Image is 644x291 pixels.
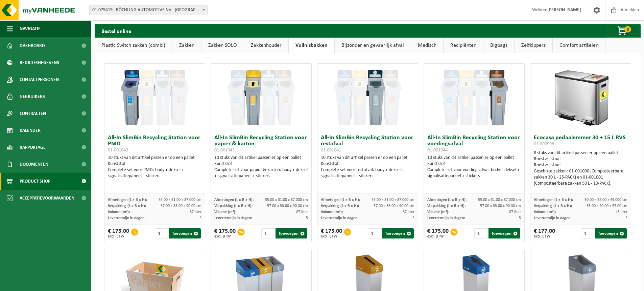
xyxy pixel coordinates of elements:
a: Medisch [411,38,443,53]
div: € 175,00 [214,228,236,238]
span: 57.00 x 33.00 x 90.00 cm [161,204,201,208]
div: € 177,00 [534,228,555,238]
span: Product Shop [20,173,50,190]
span: Acceptatievoorwaarden [20,190,74,207]
span: Afmetingen (L x B x H): [108,198,147,202]
img: 01-001043 [228,64,295,131]
span: 01-079419 - RÖCHLING AUTOMOTIVE NV - GIJZEGEM [90,5,207,15]
span: Contactpersonen [20,71,59,88]
a: Plastic Switch zakken (combi) [95,38,172,53]
span: 87 liter [403,210,414,214]
span: 87 liter [190,210,201,214]
h3: All-In SlimBin Recycling Station voor papier & karton [214,135,308,153]
span: Verpakking (L x B x H): [534,204,572,208]
span: Navigatie [20,20,41,37]
div: € 175,00 [321,228,342,238]
span: Verpakking (L x B x H): [108,204,146,208]
h3: Ecocasa pedaalemmer 30 + 15 L RVS [534,135,627,148]
input: 1 [581,228,595,238]
img: 01-001042 [121,64,189,131]
span: 01-079419 - RÖCHLING AUTOMOTIVE NV - GIJZEGEM [89,5,208,15]
img: 01-001041 [334,64,402,131]
div: 10 stuks van dit artikel passen er op een pallet [427,155,521,179]
h3: All-In SlimBin Recycling Station voor PMD [108,135,201,153]
a: Zakken SOLO [201,38,244,53]
h2: Bestel online [95,24,138,37]
span: 01-001042 [108,148,128,153]
img: 01-001044 [440,64,508,131]
span: Afmetingen (L x B x H): [534,198,573,202]
span: Bedrijfsgegevens [20,54,59,71]
input: 1 [474,228,488,238]
span: Rapportage [20,139,46,156]
img: 01-000998 [547,64,615,131]
span: Levertermijn in dagen: [108,216,145,220]
span: 01-000998 [534,142,554,147]
button: 0 [606,24,640,38]
span: 0 [624,26,631,33]
span: 01-001043 [214,148,235,153]
span: 5 [306,216,308,220]
div: € 175,00 [108,228,129,238]
div: Geschikte zakken: 01-001000 (Composteerbare zakken 30 L - 25-PACK) en 01-001001 (Composteerbare z... [534,168,627,187]
span: Afmetingen (L x B x H): [427,198,467,202]
a: Zakkenhouder [244,38,288,53]
span: 57.00 x 33.00 x 90.00 cm [480,204,521,208]
input: 1 [261,228,275,238]
div: Complete set voor papier & karton: body + deksel + signalisatiepaneel + stickers [214,167,308,179]
span: 55.00 x 31.00 x 87.000 cm [159,198,201,202]
span: 5 [519,216,521,220]
span: Levertermijn in dagen: [321,216,358,220]
span: 01-001044 [427,148,448,153]
a: Recipiënten [444,38,483,53]
div: Roestvrij staal [534,162,627,168]
h3: All-In SlimBin Recycling Station voor restafval [321,135,414,153]
div: Roestvrij staal [534,156,627,162]
span: 57.00 x 33.00 x 90.00 cm [374,204,414,208]
span: 55.00 x 31.00 x 87.000 cm [372,198,414,202]
span: 45 liter [616,210,627,214]
span: 55.00 x 31.00 x 87.000 cm [265,198,308,202]
span: Verpakking (L x B x H): [427,204,466,208]
span: 55.00 x 31.00 x 87.000 cm [478,198,521,202]
span: Dashboard [20,37,45,54]
div: 8 stuks van dit artikel passen er op een pallet [534,150,627,187]
span: 01-001041 [321,148,341,153]
span: Gebruikers [20,88,45,105]
div: € 175,00 [427,228,449,238]
span: Kalender [20,122,41,139]
span: 57.00 x 33.00 x 90.00 cm [267,204,308,208]
span: Verpakking (L x B x H): [321,204,359,208]
div: Kunststof [108,161,201,167]
div: 10 stuks van dit artikel passen er op een pallet [214,155,308,179]
button: Toevoegen [169,228,201,238]
div: 10 stuks van dit artikel passen er op een pallet [108,155,201,179]
span: Afmetingen (L x B x H): [321,198,360,202]
span: 5 [625,216,627,220]
a: Bigbags [483,38,514,53]
div: Kunststof [321,161,414,167]
span: Levertermijn in dagen: [427,216,465,220]
input: 1 [155,228,169,238]
div: Kunststof [427,161,521,167]
div: Complete set voor PMD: body + deksel + signalisatiepaneel + stickers [108,167,201,179]
strong: [PERSON_NAME] [547,7,581,13]
button: Toevoegen [276,228,307,238]
span: excl. BTW [108,234,129,238]
a: Comfort artikelen [553,38,605,53]
button: Toevoegen [595,228,627,238]
span: excl. BTW [427,234,449,238]
button: Toevoegen [488,228,520,238]
span: 60.00 x 32.00 x 49.000 cm [585,198,627,202]
span: excl. BTW [534,234,555,238]
a: Zakken [172,38,201,53]
span: Verpakking (L x B x H): [214,204,253,208]
h3: All-In SlimBin Recycling Station voor voedingsafval [427,135,521,153]
span: Documenten [20,156,48,173]
span: Levertermijn in dagen: [214,216,252,220]
span: 87 liter [296,210,308,214]
span: Volume (m³): [321,210,343,214]
div: 10 stuks van dit artikel passen er op een pallet [321,155,414,179]
span: 5 [199,216,201,220]
span: excl. BTW [214,234,236,238]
